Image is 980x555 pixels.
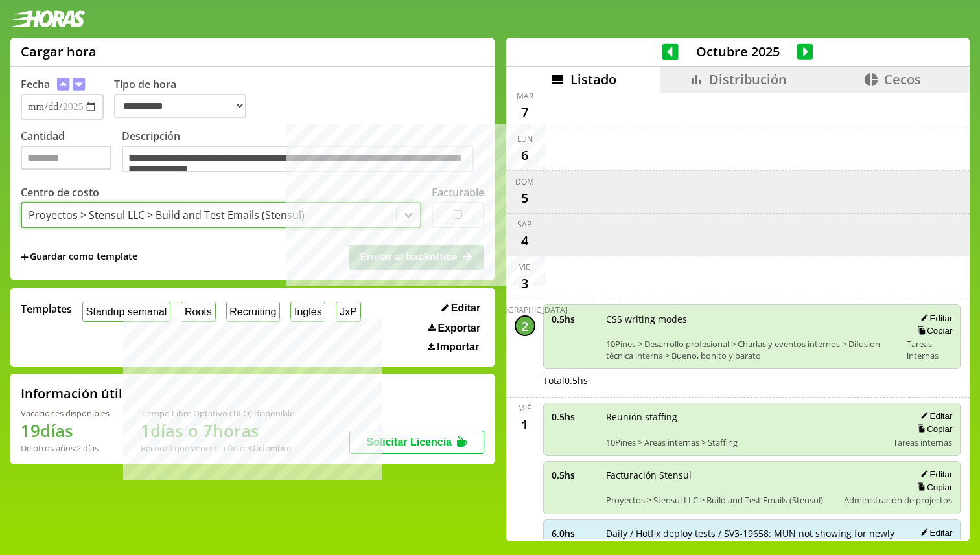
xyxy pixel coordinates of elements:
[515,176,534,187] div: dom
[21,77,50,91] label: Fecha
[907,338,952,361] span: Tareas internas
[21,442,110,454] div: De otros años: 2 días
[141,407,294,419] div: Tiempo Libre Optativo (TiLO) disponible
[606,411,885,423] span: Reunión staffing
[916,527,952,538] button: Editar
[21,419,110,442] h1: 19 días
[519,262,530,273] div: vie
[517,219,532,230] div: sáb
[21,185,99,199] label: Centro de costo
[21,250,137,264] span: +Guardar como template
[21,302,72,316] span: Templates
[606,436,885,448] span: 10Pines > Areas internas > Staffing
[518,403,531,414] div: mié
[21,407,110,419] div: Vacaciones disponibles
[515,414,535,435] div: 1
[916,411,952,422] button: Editar
[515,102,535,122] div: 7
[141,419,294,442] h1: 1 días o 7 horas
[437,323,480,334] span: Exportar
[515,144,535,165] div: 6
[336,302,360,322] button: JxP
[141,442,294,454] div: Recordá que vencen a fin de
[349,431,484,454] button: Solicitar Licencia
[515,230,535,251] div: 4
[21,129,122,176] label: Cantidad
[844,494,952,506] span: Administración de projectos
[506,93,970,539] div: scrollable content
[916,469,952,480] button: Editar
[10,10,86,27] img: logotipo
[21,146,111,170] input: Cantidad
[21,385,122,402] h2: Información útil
[181,302,215,322] button: Roots
[884,71,921,88] span: Cecos
[122,129,484,176] label: Descripción
[437,302,484,315] button: Editar
[515,273,535,293] div: 3
[709,71,787,88] span: Distribución
[606,469,835,481] span: Facturación Stensul
[913,482,952,493] button: Copiar
[552,313,597,325] span: 0.5 hs
[916,313,952,324] button: Editar
[21,43,97,60] h1: Cargar hora
[451,302,480,314] span: Editar
[679,43,797,60] span: Octubre 2025
[482,304,568,315] div: [DEMOGRAPHIC_DATA]
[432,185,484,199] label: Facturable
[552,469,597,481] span: 0.5 hs
[114,77,257,120] label: Tipo de hora
[515,187,535,208] div: 5
[82,302,170,322] button: Standup semanal
[250,442,291,454] b: Diciembre
[552,527,597,539] span: 6.0 hs
[226,302,281,322] button: Recruiting
[606,494,835,506] span: Proyectos > Stensul LLC > Build and Test Emails (Stensul)
[114,94,246,118] select: Tipo de hora
[437,341,479,353] span: Importar
[543,374,961,387] div: Total 0.5 hs
[425,322,484,335] button: Exportar
[606,338,898,361] span: 10Pines > Desarrollo profesional > Charlas y eventos internos > Difusion técnica interna > Bueno,...
[29,208,305,222] div: Proyectos > Stensul LLC > Build and Test Emails (Stensul)
[122,146,474,173] textarea: Descripción
[606,527,898,552] span: Daily / Hotfix deploy tests / SV3-19658: MUN not showing for newly updated modules / Hackathon setup
[552,411,597,423] span: 0.5 hs
[913,424,952,435] button: Copiar
[517,91,533,102] div: mar
[290,302,325,322] button: Inglés
[21,250,29,264] span: +
[515,315,535,336] div: 2
[366,436,452,447] span: Solicitar Licencia
[570,71,616,88] span: Listado
[517,133,533,144] div: lun
[893,436,952,448] span: Tareas internas
[913,325,952,336] button: Copiar
[606,313,898,325] span: CSS writing modes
